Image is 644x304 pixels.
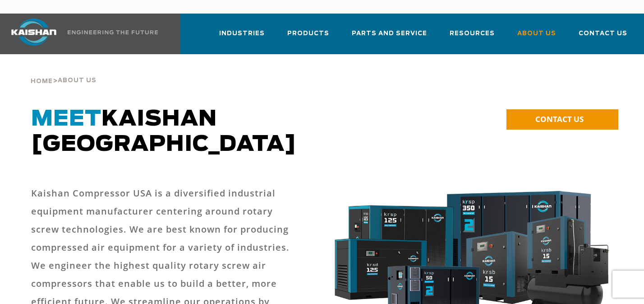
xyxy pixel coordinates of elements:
span: Industries [219,28,265,39]
span: Home [31,79,53,84]
a: Contact Us [579,22,627,52]
span: About Us [58,78,97,84]
span: About Us [517,28,556,39]
a: CONTACT US [506,109,618,130]
span: Resources [450,28,495,39]
span: Contact Us [579,28,627,39]
img: Engineering the future [68,30,158,34]
a: Home [31,77,53,85]
a: Industries [219,22,265,52]
span: CONTACT US [535,114,584,124]
a: Resources [450,22,495,52]
span: Parts and Service [352,28,427,39]
div: > [31,54,97,89]
span: Products [287,28,329,39]
a: Products [287,22,329,52]
a: Parts and Service [352,22,427,52]
a: About Us [517,22,556,52]
span: Kaishan [GEOGRAPHIC_DATA] [31,108,297,155]
span: Meet [31,108,101,130]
